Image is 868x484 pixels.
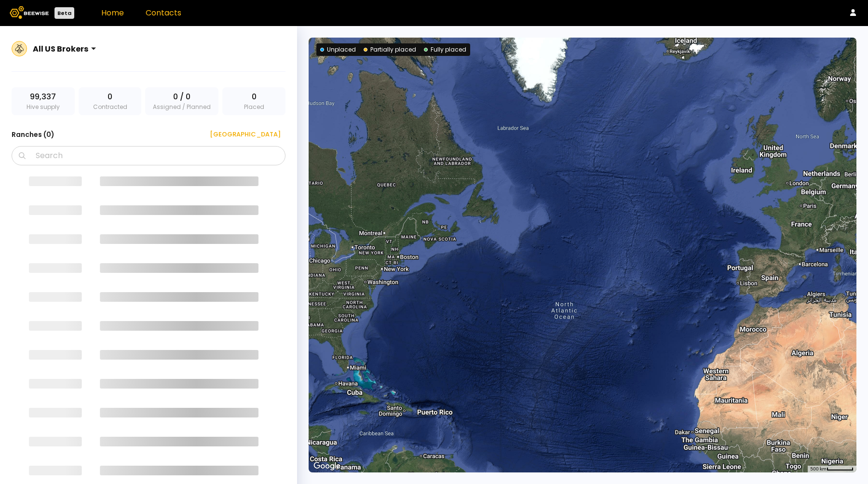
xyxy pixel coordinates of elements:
[203,130,281,139] div: [GEOGRAPHIC_DATA]
[79,87,142,115] div: Contracted
[222,87,285,115] div: Placed
[807,466,856,472] button: Map scale: 500 km per 52 pixels
[145,87,218,115] div: Assigned / Planned
[30,91,56,103] span: 99,337
[364,45,416,54] div: Partially placed
[146,7,181,18] a: Contacts
[33,43,88,55] div: All US Brokers
[108,91,112,103] span: 0
[12,87,75,115] div: Hive supply
[101,7,124,18] a: Home
[252,91,257,103] span: 0
[311,460,343,472] img: Google
[810,466,827,471] span: 500 km
[320,45,356,54] div: Unplaced
[173,91,190,103] span: 0 / 0
[54,7,74,19] div: Beta
[198,127,285,142] button: [GEOGRAPHIC_DATA]
[424,45,466,54] div: Fully placed
[10,6,49,19] img: Beewise logo
[311,460,343,472] a: Open this area in Google Maps (opens a new window)
[12,128,54,141] h3: Ranches ( 0 )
